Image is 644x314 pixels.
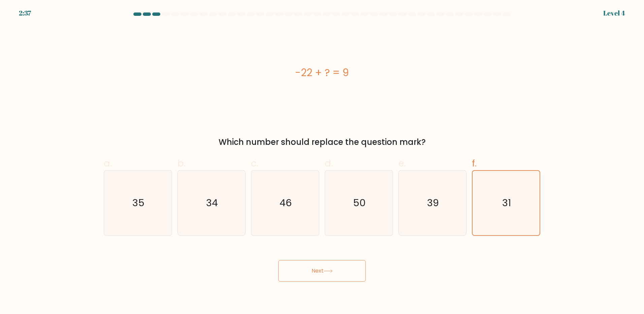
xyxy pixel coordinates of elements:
[278,260,366,282] button: Next
[353,196,366,210] text: 50
[132,196,144,210] text: 35
[178,157,186,170] span: b.
[104,157,112,170] span: a.
[603,8,625,18] div: Level 4
[398,157,406,170] span: e.
[503,196,511,210] text: 31
[472,157,477,170] span: f.
[427,196,439,210] text: 39
[325,157,333,170] span: d.
[280,196,292,210] text: 46
[108,136,536,148] div: Which number should replace the question mark?
[251,157,258,170] span: c.
[104,65,540,80] div: -22 + ? = 9
[19,8,31,18] div: 2:37
[206,196,218,210] text: 34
